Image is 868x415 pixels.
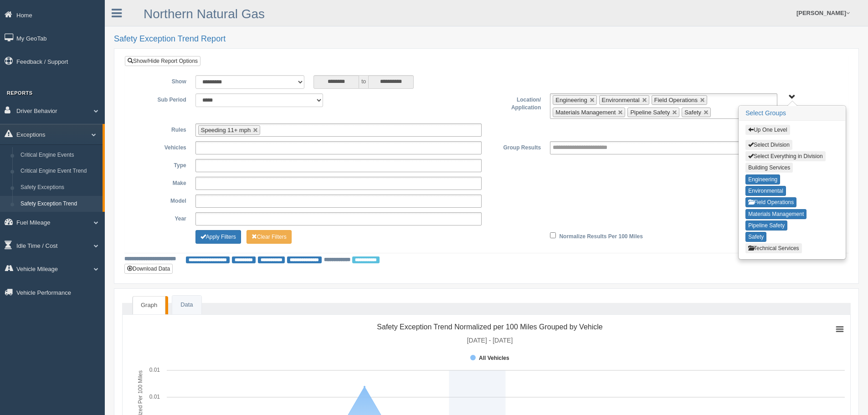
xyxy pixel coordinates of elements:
button: Technical Services [745,243,801,253]
a: Safety Exceptions [16,179,103,196]
label: Vehicles [132,141,191,152]
button: Select Division [745,140,792,150]
tspan: All Vehicles [479,355,509,361]
label: Group Results [486,141,545,152]
label: Make [132,177,191,188]
span: Engineering [555,97,587,103]
a: Graph [133,296,165,314]
label: Type [132,159,191,170]
button: Download Data [124,264,173,274]
a: Critical Engine Event Trend [16,163,103,179]
a: Data [172,296,201,314]
label: Model [132,195,191,205]
label: Sub Period [132,93,191,104]
tspan: [DATE] - [DATE] [467,337,513,344]
button: Up One Level [745,125,790,135]
tspan: Safety Exception Trend Normalized per 100 Miles Grouped by Vehicle [377,323,602,331]
a: Show/Hide Report Options [125,56,200,66]
span: Field Operations [654,97,698,103]
h2: Safety Exception Trend Report [114,35,859,44]
label: Location/ Application [486,93,545,112]
button: Engineering [745,174,780,184]
button: Change Filter Options [195,230,241,244]
a: Northern Natural Gas [144,7,265,21]
a: Safety Exception Trend [16,196,103,212]
button: Field Operations [745,197,796,207]
a: Critical Engine Events [16,147,103,164]
button: Materials Management [745,209,806,219]
span: Pipeline Safety [630,109,670,116]
span: Speeding 11+ mph [201,127,251,133]
span: to [359,75,368,89]
label: Normalize Results Per 100 Miles [559,230,642,241]
button: Select Everything in Division [745,151,825,161]
span: Environmental [602,97,640,103]
button: Change Filter Options [247,230,292,244]
span: Safety [684,109,701,116]
text: 0.01 [149,394,160,400]
label: Rules [132,123,191,134]
label: Year [132,212,191,223]
text: 0.01 [149,367,160,373]
label: Show [132,75,191,86]
button: Environmental [745,186,786,196]
h3: Select Groups [739,106,845,121]
button: Pipeline Safety [745,220,787,231]
button: Building Services [745,163,793,173]
span: Materials Management [555,109,616,116]
button: Safety [745,232,766,242]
